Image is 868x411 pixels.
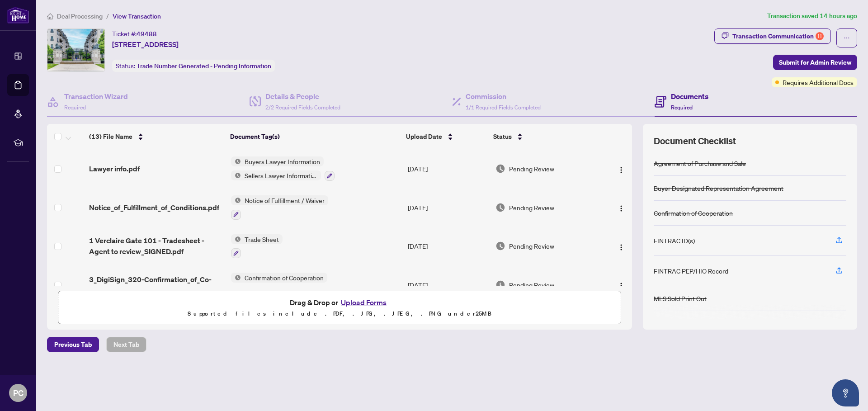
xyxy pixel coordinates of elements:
[241,234,283,244] span: Trade Sheet
[231,156,241,166] img: Status Icon
[402,124,490,149] th: Upload Date
[241,156,324,166] span: Buyers Lawyer Information
[112,28,157,39] div: Ticket #:
[767,11,857,21] article: Transaction saved 14 hours ago
[112,39,179,50] span: [STREET_ADDRESS]
[241,170,321,180] span: Sellers Lawyer Information
[47,337,99,352] button: Previous Tab
[338,297,389,308] button: Upload Forms
[773,55,857,70] button: Submit for Admin Review
[404,227,492,266] td: [DATE]
[64,104,86,111] span: Required
[89,132,132,142] span: (13) File Name
[618,282,625,289] img: Logo
[89,202,219,213] span: Notice_of_Fulfillment_of_Conditions.pdf
[654,183,783,193] div: Buyer Designated Representation Agreement
[64,308,615,319] p: Supported files include .PDF, .JPG, .JPEG, .PNG under 25 MB
[509,203,554,213] span: Pending Review
[466,104,541,111] span: 1/1 Required Fields Completed
[509,241,554,251] span: Pending Review
[614,200,628,215] button: Logo
[495,241,505,251] img: Document Status
[231,170,241,180] img: Status Icon
[231,195,241,205] img: Status Icon
[231,195,328,220] button: Status IconNotice of Fulfillment / Waiver
[106,11,109,21] li: /
[509,164,554,174] span: Pending Review
[137,62,271,70] span: Trade Number Generated - Pending Information
[226,124,403,149] th: Document Tag(s)
[231,273,327,297] button: Status IconConfirmation of Cooperation
[654,208,733,218] div: Confirmation of Cooperation
[779,55,851,70] span: Submit for Admin Review
[783,77,854,87] span: Requires Additional Docs
[106,337,146,352] button: Next Tab
[495,203,505,213] img: Document Status
[404,188,492,227] td: [DATE]
[466,91,541,102] h4: Commission
[404,149,492,188] td: [DATE]
[231,234,283,259] button: Status IconTrade Sheet
[54,337,92,352] span: Previous Tab
[654,158,746,168] div: Agreement of Purchase and Sale
[112,60,275,72] div: Status:
[654,236,695,246] div: FINTRAC ID(s)
[654,293,707,303] div: MLS Sold Print Out
[816,32,824,40] div: 11
[614,161,628,176] button: Logo
[671,91,708,102] h4: Documents
[47,13,53,19] span: home
[113,12,161,20] span: View Transaction
[618,205,625,212] img: Logo
[58,291,621,325] span: Drag & Drop orUpload FormsSupported files include .PDF, .JPG, .JPEG, .PNG under25MB
[231,156,335,181] button: Status IconBuyers Lawyer InformationStatus IconSellers Lawyer Information
[231,273,241,283] img: Status Icon
[241,195,328,205] span: Notice of Fulfillment / Waiver
[89,235,223,257] span: 1 Verclaire Gate 101 - Tradesheet - Agent to review_SIGNED.pdf
[404,265,492,304] td: [DATE]
[618,244,625,251] img: Logo
[495,280,505,290] img: Document Status
[13,387,24,399] span: PC
[241,273,327,283] span: Confirmation of Cooperation
[671,104,693,111] span: Required
[231,234,241,244] img: Status Icon
[89,163,140,174] span: Lawyer info.pdf
[265,91,340,102] h4: Details & People
[654,135,736,147] span: Document Checklist
[614,239,628,253] button: Logo
[57,12,103,20] span: Deal Processing
[614,278,628,292] button: Logo
[47,29,104,71] img: IMG-N12204483_1.jpg
[7,7,29,24] img: logo
[290,297,389,308] span: Drag & Drop or
[89,274,223,296] span: 3_DigiSign_320-Confirmation_of_Co-operation.pdf
[495,164,505,174] img: Document Status
[137,30,157,38] span: 49488
[64,91,128,102] h4: Transaction Wizard
[265,104,340,111] span: 2/2 Required Fields Completed
[493,132,512,142] span: Status
[85,124,226,149] th: (13) File Name
[714,28,831,44] button: Transaction Communication11
[509,280,554,290] span: Pending Review
[618,166,625,174] img: Logo
[490,124,599,149] th: Status
[654,266,728,276] div: FINTRAC PEP/HIO Record
[406,132,442,142] span: Upload Date
[732,29,824,43] div: Transaction Communication
[844,35,850,41] span: ellipsis
[832,379,859,406] button: Open asap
